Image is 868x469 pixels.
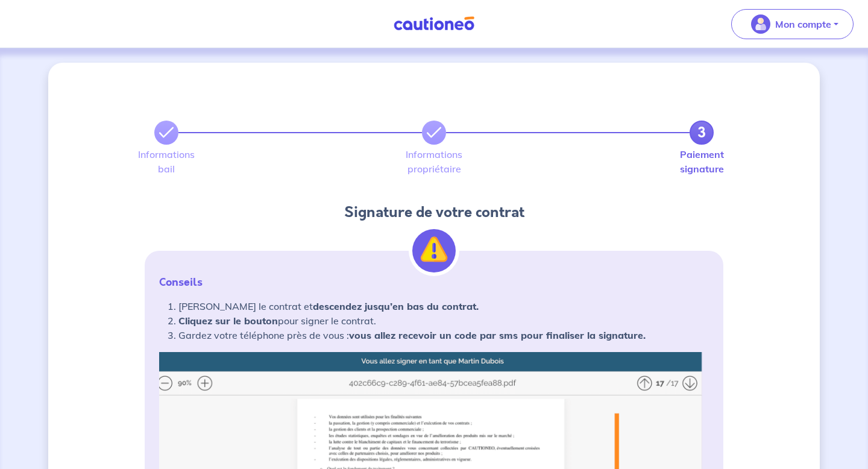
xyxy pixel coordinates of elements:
img: illu_account_valid_menu.svg [751,14,770,34]
img: Cautioneo [389,16,479,31]
h4: Signature de votre contrat [145,203,723,222]
strong: descendez jusqu’en bas du contrat. [313,300,479,312]
label: Paiement signature [690,150,714,174]
li: [PERSON_NAME] le contrat et [178,299,709,313]
a: 3 [690,121,714,145]
button: illu_account_valid_menu.svgMon compte [731,9,854,39]
li: Gardez votre téléphone près de vous : [178,328,709,342]
label: Informations propriétaire [422,150,446,174]
p: Conseils [159,275,709,289]
img: illu_alert.svg [412,229,456,272]
label: Informations bail [154,150,178,174]
li: pour signer le contrat. [178,313,709,328]
strong: Cliquez sur le bouton [178,315,278,327]
strong: vous allez recevoir un code par sms pour finaliser la signature. [349,329,646,341]
p: Mon compte [775,17,831,31]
